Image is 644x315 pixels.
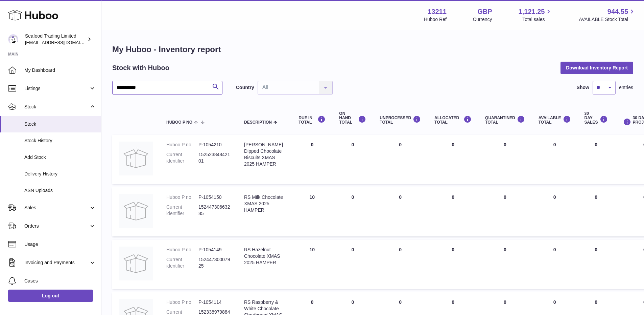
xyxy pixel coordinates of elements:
[198,299,231,306] dd: P-1054114
[166,194,198,201] dt: Huboo P no
[299,115,326,125] div: DUE IN TOTAL
[560,62,633,74] button: Download Inventory Report
[198,151,231,164] dd: 15252384842101
[244,120,272,125] span: Description
[504,142,506,147] span: 0
[25,40,99,45] span: [EMAIL_ADDRESS][DOMAIN_NAME]
[332,135,373,184] td: 0
[24,67,96,73] span: My Dashboard
[339,111,366,125] div: ON HAND Total
[24,187,96,194] span: ASN Uploads
[112,44,633,55] h1: My Huboo - Inventory report
[119,194,153,228] img: product image
[332,187,373,236] td: 0
[428,7,447,16] strong: 13211
[504,299,506,305] span: 0
[585,111,608,125] div: 30 DAY SALES
[244,247,285,266] div: RS Hazelnut Chocolate XMAS 2025 HAMPER
[579,7,636,23] a: 944.55 AVAILABLE Stock Total
[24,205,89,211] span: Sales
[428,135,478,184] td: 0
[166,151,198,164] dt: Current identifier
[236,84,254,91] label: Country
[373,240,428,289] td: 0
[24,278,96,284] span: Cases
[380,115,421,125] div: UNPROCESSED Total
[522,16,552,23] span: Total sales
[424,16,447,23] div: Huboo Ref
[166,299,198,306] dt: Huboo P no
[244,142,285,167] div: [PERSON_NAME] Dipped Chocolate Biscuits XMAS 2025 HAMPER
[24,171,96,177] span: Delivery History
[428,187,478,236] td: 0
[198,247,231,253] dd: P-1054149
[198,256,231,269] dd: 15244730007925
[24,259,89,266] span: Invoicing and Payments
[25,33,86,46] div: Seafood Trading Limited
[24,104,89,110] span: Stock
[198,142,231,148] dd: P-1054210
[244,194,285,213] div: RS Milk Chocolate XMAS 2025 HAMPER
[373,135,428,184] td: 0
[578,240,615,289] td: 0
[292,135,332,184] td: 0
[166,204,198,217] dt: Current identifier
[428,240,478,289] td: 0
[112,63,169,72] h2: Stock with Huboo
[24,241,96,248] span: Usage
[8,290,93,302] a: Log out
[24,85,89,92] span: Listings
[166,120,192,125] span: Huboo P no
[198,204,231,217] dd: 15244730663285
[119,247,153,280] img: product image
[166,256,198,269] dt: Current identifier
[8,34,18,44] img: online@rickstein.com
[119,142,153,175] img: product image
[577,84,589,91] label: Show
[504,247,506,252] span: 0
[373,187,428,236] td: 0
[24,121,96,127] span: Stock
[24,138,96,144] span: Stock History
[166,142,198,148] dt: Huboo P no
[292,187,332,236] td: 10
[532,240,578,289] td: 0
[485,115,525,125] div: QUARANTINED Total
[519,7,553,23] a: 1,121.25 Total sales
[519,7,545,16] span: 1,121.25
[434,115,472,125] div: ALLOCATED Total
[477,7,492,16] strong: GBP
[578,135,615,184] td: 0
[292,240,332,289] td: 10
[166,247,198,253] dt: Huboo P no
[198,194,231,201] dd: P-1054150
[607,7,628,16] span: 944.55
[473,16,492,23] div: Currency
[504,194,506,200] span: 0
[332,240,373,289] td: 0
[24,154,96,161] span: Add Stock
[579,16,636,23] span: AVAILABLE Stock Total
[539,115,571,125] div: AVAILABLE Total
[532,187,578,236] td: 0
[24,223,89,229] span: Orders
[619,84,633,91] span: entries
[578,187,615,236] td: 0
[532,135,578,184] td: 0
